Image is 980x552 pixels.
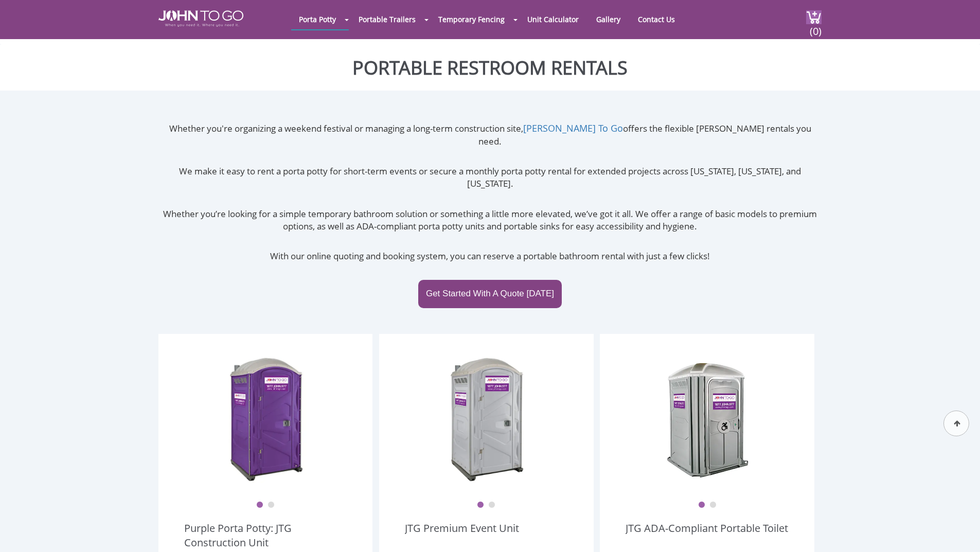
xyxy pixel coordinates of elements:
[477,502,484,509] button: 1 of 2
[589,9,628,29] a: Gallery
[158,165,822,190] p: We make it easy to rent a porta potty for short-term events or secure a monthly porta potty renta...
[520,9,586,29] a: Unit Calculator
[405,521,519,550] a: JTG Premium Event Unit
[431,9,512,29] a: Temporary Fencing
[523,122,623,134] a: [PERSON_NAME] To Go
[158,250,822,262] p: With our online quoting and booking system, you can reserve a portable bathroom rental with just ...
[626,521,788,550] a: JTG ADA-Compliant Portable Toilet
[158,10,243,27] img: JOHN to go
[351,9,423,29] a: Portable Trailers
[630,9,683,29] a: Contact Us
[666,354,749,483] img: ADA Handicapped Accessible Unit
[709,502,717,509] button: 2 of 2
[488,502,495,509] button: 2 of 2
[809,16,822,38] span: (0)
[158,122,822,148] p: Whether you're organizing a weekend festival or managing a long-term construction site, offers th...
[418,280,562,308] a: Get Started With A Quote [DATE]
[806,10,822,24] img: cart a
[158,208,822,233] p: Whether you’re looking for a simple temporary bathroom solution or something a little more elevat...
[184,521,347,550] a: Purple Porta Potty: JTG Construction Unit
[256,502,263,509] button: 1 of 2
[291,9,344,29] a: Porta Potty
[698,502,705,509] button: 1 of 2
[268,502,275,509] button: 2 of 2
